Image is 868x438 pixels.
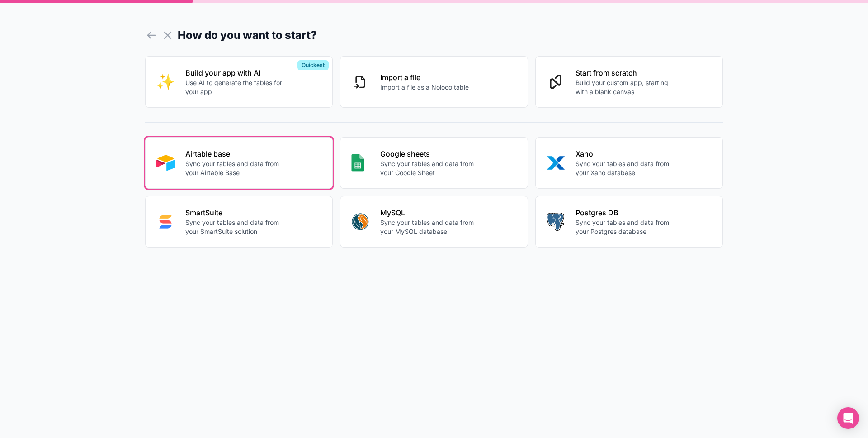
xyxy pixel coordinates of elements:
[380,207,481,218] p: MySQL
[576,218,676,236] p: Sync your tables and data from your Postgres database
[156,73,175,91] img: INTERNAL_WITH_AI
[380,83,469,92] p: Import a file as a Noloco table
[837,407,859,429] div: Open Intercom Messenger
[185,148,286,159] p: Airtable base
[145,56,333,108] button: INTERNAL_WITH_AIBuild your app with AIUse AI to generate the tables for your appQuickest
[380,72,469,83] p: Import a file
[380,159,481,177] p: Sync your tables and data from your Google Sheet
[576,78,676,96] p: Build your custom app, starting with a blank canvas
[535,56,723,108] button: Start from scratchBuild your custom app, starting with a blank canvas
[185,67,286,78] p: Build your app with AI
[185,159,286,177] p: Sync your tables and data from your Airtable Base
[297,60,329,70] div: Quickest
[380,148,481,159] p: Google sheets
[576,148,676,159] p: Xano
[547,154,565,172] img: XANO
[145,27,723,43] h1: How do you want to start?
[185,78,286,96] p: Use AI to generate the tables for your app
[145,137,333,189] button: AIRTABLEAirtable baseSync your tables and data from your Airtable Base
[156,154,175,172] img: AIRTABLE
[576,67,676,78] p: Start from scratch
[340,56,528,108] button: Import a fileImport a file as a Noloco table
[535,196,723,248] button: POSTGRESPostgres DBSync your tables and data from your Postgres database
[351,213,369,231] img: MYSQL
[576,159,676,177] p: Sync your tables and data from your Xano database
[156,213,175,231] img: SMART_SUITE
[340,196,528,248] button: MYSQLMySQLSync your tables and data from your MySQL database
[351,154,364,172] img: GOOGLE_SHEETS
[145,196,333,248] button: SMART_SUITESmartSuiteSync your tables and data from your SmartSuite solution
[185,218,286,236] p: Sync your tables and data from your SmartSuite solution
[380,218,481,236] p: Sync your tables and data from your MySQL database
[535,137,723,189] button: XANOXanoSync your tables and data from your Xano database
[576,207,676,218] p: Postgres DB
[340,137,528,189] button: GOOGLE_SHEETSGoogle sheetsSync your tables and data from your Google Sheet
[547,213,564,231] img: POSTGRES
[185,207,286,218] p: SmartSuite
